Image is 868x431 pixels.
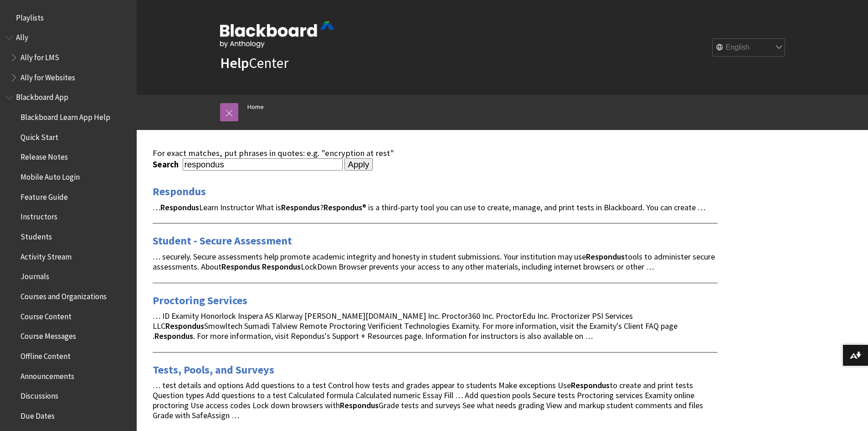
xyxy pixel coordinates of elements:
[713,39,786,57] select: Site Language Selector
[324,202,362,213] strong: Respondus
[21,249,72,261] span: Activity Stream
[21,408,55,421] span: Due Dates
[340,400,379,410] strong: Respondus
[160,202,199,213] strong: Respondus
[220,54,288,72] a: HelpCenter
[586,251,625,262] strong: Respondus
[21,329,76,341] span: Course Messages
[153,311,678,341] span: … ID Examity Honorlock Inspera AS Klarway [PERSON_NAME][DOMAIN_NAME] Inc. Proctor360 Inc. Proctor...
[221,261,260,272] strong: Respondus
[5,10,131,26] nav: Book outline for Playlists
[21,109,110,122] span: Blackboard Learn App Help
[262,261,301,272] strong: Respondus
[153,293,247,308] a: Proctoring Services
[153,148,718,158] div: For exact matches, put phrases in quotes: e.g. "encryption at rest"
[16,10,44,22] span: Playlists
[220,21,334,48] img: Blackboard by Anthology
[21,289,107,301] span: Courses and Organizations
[153,234,292,248] a: Student - Secure Assessment
[344,158,373,171] input: Apply
[153,202,705,213] span: … Learn Instructor What is ? ® is a third-party tool you can use to create, manage, and print tes...
[153,380,703,420] span: … test details and options Add questions to a test Control how tests and grades appear to student...
[21,150,68,162] span: Release Notes
[5,30,131,85] nav: Book outline for Anthology Ally Help
[220,54,249,72] strong: Help
[153,251,715,272] span: … securely. Secure assessments help promote academic integrity and honesty in student submissions...
[21,388,58,400] span: Discussions
[21,70,75,82] span: Ally for Websites
[21,269,49,281] span: Journals
[21,189,68,202] span: Feature Guide
[247,101,264,113] a: Home
[21,130,58,142] span: Quick Start
[154,331,193,341] strong: Respondus
[21,348,71,361] span: Offline Content
[16,90,68,102] span: Blackboard App
[16,30,28,42] span: Ally
[21,209,57,222] span: Instructors
[21,309,72,321] span: Course Content
[21,229,52,241] span: Students
[281,202,320,213] strong: Respondus
[21,169,80,182] span: Mobile Auto Login
[571,380,610,390] strong: Respondus
[21,50,59,62] span: Ally for LMS
[153,159,181,170] label: Search
[153,363,274,377] a: Tests, Pools, and Surveys
[153,184,206,199] a: Respondus
[165,321,204,331] strong: Respondus
[21,369,74,381] span: Announcements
